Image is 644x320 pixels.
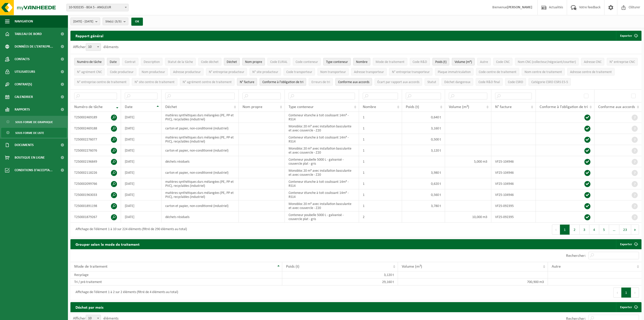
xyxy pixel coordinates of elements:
td: T250002469188 [70,123,121,134]
td: Monobloc 20 m³ avec installation basculante et avec couvercle - Z20 [285,200,359,211]
td: 0,560 t [402,189,445,200]
td: Conteneur étanche à toit coulissant 14m³ - RS14 [285,178,359,189]
span: Code centre de traitement [479,70,516,74]
td: 3,980 t [402,167,445,178]
td: VF25-104946 [491,156,536,167]
button: Poids (t)Poids (t): Activate to sort [432,58,449,65]
td: 700,900 m3 [398,278,548,286]
td: 2 [359,211,402,223]
td: Conteneur étanche à toit coulissant 14m³ - RS14 [285,112,359,123]
td: 0,640 t [402,112,445,123]
button: Numéro de tâcheNuméro de tâche: Activate to remove sorting [74,58,104,65]
span: Code R&D final [478,80,500,84]
td: carton et papier, non-conditionné (industriel) [162,145,239,156]
td: T250002099766 [70,178,121,189]
span: Catégorie CSRD ESRS E5-5 [531,80,568,84]
span: Erreurs de tri [311,80,330,84]
button: Code CSRDCode CSRD: Activate to sort [505,78,526,86]
span: N° entreprise centre de traitement [77,80,127,84]
span: N° entreprise CNC [610,60,635,64]
span: Conforme aux accords [338,80,369,84]
h2: Rapport général [70,31,108,41]
button: DéchetDéchet: Activate to sort [224,58,240,65]
div: Affichage de l'élément 1 à 10 sur 224 éléments (filtré de 290 éléments au total) [73,225,187,234]
button: DescriptionDescription: Activate to sort [141,58,163,65]
td: [DATE] [121,145,162,156]
button: Previous [552,225,560,235]
span: Volume (m³) [455,60,472,64]
button: Mode de traitementMode de traitement: Activate to sort [373,58,407,65]
label: Afficher éléments [73,45,118,49]
span: N° facture [240,80,254,84]
button: Nom transporteurNom transporteur: Activate to sort [317,68,349,76]
a: Sous forme de graphique [1,117,67,127]
span: Type conteneur [326,60,348,64]
button: Code CNCCode CNC: Activate to sort [493,58,512,65]
button: Exporter [616,31,641,41]
span: N° facture [495,105,512,109]
td: T250001879267 [70,211,121,223]
span: Données de l'entrepr... [15,40,53,53]
td: [DATE] [121,134,162,145]
td: 1 [359,112,402,123]
td: 1 [359,123,402,134]
span: 10-920235 - BEA 5 - ANGLEUR [66,4,129,11]
label: Rechercher: [566,254,586,258]
span: Poids (t) [286,265,299,269]
td: carton et papier, non-conditionné (industriel) [162,200,239,211]
td: T250001891198 [70,200,121,211]
span: Date [110,60,117,64]
button: 3 [580,225,589,235]
span: N° site centre de traitement [135,80,175,84]
td: 3,160 t [402,123,445,134]
span: Déchet [227,60,237,64]
td: T250001963033 [70,189,121,200]
td: VF25-092395 [491,211,536,223]
span: N° site producteur [252,70,278,74]
td: [DATE] [121,112,162,123]
span: Poids (t) [435,60,447,64]
span: Code CNC [496,60,510,64]
td: Monobloc 20 m³ avec installation basculante et avec couvercle - Z20 [285,167,359,178]
span: Code R&D [413,60,427,64]
span: Type conteneur [289,105,314,109]
a: Sous forme de liste [1,128,67,137]
td: 1 [359,200,402,211]
button: N° entreprise producteurN° entreprise producteur: Activate to sort [206,68,247,76]
span: Autre [552,265,561,269]
span: Nom centre de traitement [525,70,562,74]
button: Adresse CNCAdresse CNC: Activate to sort [581,58,604,65]
span: Nom producteur [142,70,165,74]
td: VF25-104946 [491,167,536,178]
td: carton et papier, non-conditionné (industriel) [162,123,239,134]
button: Erreurs de triErreurs de tri: Activate to sort [309,78,333,86]
button: 23 [619,225,631,235]
button: N° entreprise centre de traitementN° entreprise centre de traitement: Activate to sort [74,78,129,86]
button: Nom propreNom propre: Activate to sort [242,58,265,65]
td: 1 [359,156,402,167]
td: 3,120 t [282,271,398,278]
button: ContratContrat: Activate to sort [122,58,138,65]
button: Statut de la tâcheStatut de la tâche: Activate to sort [165,58,196,65]
td: déchets résiduels [162,156,239,167]
td: [DATE] [121,123,162,134]
td: 0,620 t [402,178,445,189]
button: Écart par rapport aux accordsÉcart par rapport aux accords: Activate to sort [375,78,422,86]
td: 3,780 t [402,200,445,211]
td: 3,120 t [402,145,445,156]
td: T250002196849 [70,156,121,167]
span: Date [125,105,133,109]
span: Déchet [165,105,177,109]
span: Site(s) [105,18,122,25]
td: [DATE] [121,156,162,167]
td: T250002276077 [70,134,121,145]
span: Sous forme de graphique [15,117,53,127]
button: StatutStatut: Activate to sort [425,78,439,86]
td: [DATE] [121,167,162,178]
h2: Déchet par mois [70,302,108,312]
button: Adresse producteurAdresse producteur: Activate to sort [170,68,204,76]
td: matières synthétiques durs mélangées (PE, PP et PVC), recyclables (industriel) [162,112,239,123]
span: Conforme à l’obligation de tri [262,80,303,84]
td: 10,000 m3 [445,211,491,223]
span: N° entreprise producteur [209,70,244,74]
